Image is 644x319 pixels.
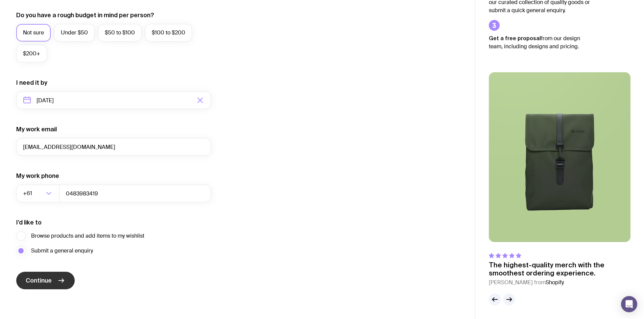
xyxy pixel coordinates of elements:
[621,296,637,312] div: Open Intercom Messenger
[54,24,95,42] label: Under $50
[16,185,59,202] div: Search for option
[16,125,57,133] label: My work email
[16,79,47,87] label: I need it by
[546,279,564,286] span: Shopify
[16,11,154,19] label: Do you have a rough budget in mind per person?
[489,35,541,41] strong: Get a free proposal
[16,91,211,109] input: Select a target date
[16,24,51,42] label: Not sure
[489,34,590,51] p: from our design team, including designs and pricing.
[31,232,144,240] span: Browse products and add items to my wishlist
[26,276,52,285] span: Continue
[489,278,630,287] cite: [PERSON_NAME] from
[16,218,42,227] label: I’d like to
[16,172,59,180] label: My work phone
[31,247,93,255] span: Submit a general enquiry
[16,138,211,156] input: you@email.com
[16,272,75,289] button: Continue
[16,45,47,62] label: $200+
[489,261,630,277] p: The highest-quality merch with the smoothest ordering experience.
[23,185,33,202] span: +61
[98,24,142,42] label: $50 to $100
[145,24,192,42] label: $100 to $200
[33,185,44,202] input: Search for option
[59,185,211,202] input: 0400123456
